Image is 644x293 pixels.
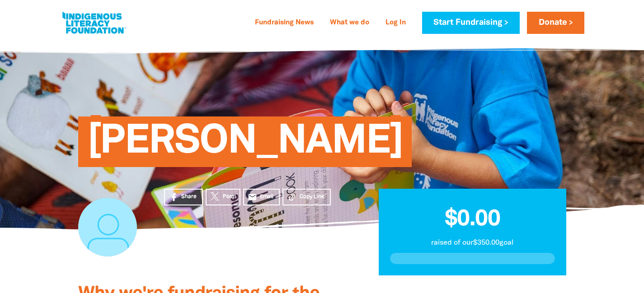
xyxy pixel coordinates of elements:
a: emailEmail [243,189,280,205]
span: $0.00 [445,209,500,230]
a: Fundraising News [249,16,319,30]
p: raised of our $350.00 goal [390,237,555,248]
span: Email [260,193,273,201]
span: [PERSON_NAME] [87,123,403,167]
span: Share [181,193,197,201]
button: Copy Link [282,189,331,205]
a: Donate [527,12,584,34]
a: Share [164,189,203,205]
a: What we do [324,16,375,30]
span: Copy Link [300,193,324,201]
a: Log In [380,16,411,30]
i: email [248,192,257,202]
span: Post [223,193,234,201]
a: Start Fundraising [422,12,520,34]
a: Post [206,189,240,205]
